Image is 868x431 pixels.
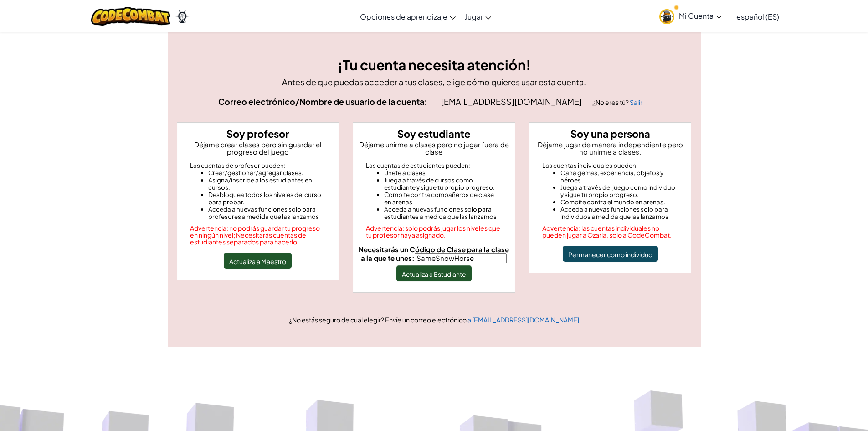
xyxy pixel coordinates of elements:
font: Correo electrónico/Nombre de usuario de la cuenta: [218,96,427,107]
a: Salir [630,98,642,106]
font: Compite contra el mundo en arenas. [560,198,665,206]
font: Únete a clases [384,169,426,177]
font: Actualiza a Maestro [229,257,286,265]
font: Advertencia: las cuentas individuales no pueden jugar a Ozaria, solo a CodeCombat. [542,224,672,239]
font: Permanecer como individuo [568,250,652,259]
button: Permanecer como individuo [563,246,658,262]
font: Juega a través de cursos como estudiante y sigue tu propio progreso. [384,176,495,191]
font: Déjame jugar de manera independiente pero no unirme a clases. [538,140,683,156]
font: Mi Cuenta [679,11,714,21]
font: Antes de que puedas acceder a tus clases, elige cómo quieres usar esta cuenta. [282,77,586,87]
font: Juega a través del juego como individuo y sigue tu propio progreso. [560,183,675,198]
font: Soy estudiante [397,127,470,140]
font: Las cuentas de estudiantes pueden: [366,161,470,169]
font: ¡Tu cuenta necesita atención! [338,56,531,73]
font: Soy profesor [226,127,289,140]
font: español (ES) [736,12,779,21]
font: Asigna/inscribe a los estudiantes en cursos. [208,176,312,191]
font: Acceda a nuevas funciones solo para profesores a medida que las lanzamos [208,205,319,220]
font: Opciones de aprendizaje [360,12,447,21]
font: Advertencia: no podrás guardar tu progreso en ningún nivel; Necesitarás cuentas de estudiantes se... [190,224,320,246]
a: Opciones de aprendizaje [355,4,460,29]
a: español (ES) [732,4,784,29]
img: Ozaria [175,10,190,23]
font: ¿No estás seguro de cuál elegir? Envíe un correo electrónico [289,316,467,324]
img: Logotipo de CodeCombat [91,7,171,26]
button: Actualiza a Estudiante [396,265,472,281]
a: Jugar [460,4,496,29]
font: Jugar [465,12,483,21]
font: Necesitarás un Código de Clase para la clase a la que te unes: [359,245,509,262]
a: a [EMAIL_ADDRESS][DOMAIN_NAME] [467,316,579,324]
font: Gana gemas, experiencia, objetos y héroes. [560,169,663,184]
font: Las cuentas de profesor pueden: [190,161,286,169]
font: Las cuentas individuales pueden: [542,161,638,169]
font: Desbloquea todos los niveles del curso para probar. [208,191,321,206]
font: Soy una persona [570,127,650,140]
input: Necesitarás un Código de Clase para la clase a la que te unes: [415,253,507,263]
a: Mi Cuenta [655,2,726,31]
button: Actualiza a Maestro [224,253,292,269]
font: Compite contra compañeros de clase en arenas [384,191,494,206]
img: avatar [659,9,674,24]
font: Déjame crear clases pero sin guardar el progreso del juego [194,140,321,156]
font: Acceda a nuevas funciones solo para individuos a medida que las lanzamos [560,205,668,220]
font: Crear/gestionar/agregar clases. [208,169,303,177]
font: Acceda a nuevas funciones solo para estudiantes a medida que las lanzamos [384,205,497,220]
font: Advertencia: solo podrás jugar los niveles que tu profesor haya asignado. [366,224,500,239]
font: ¿No eres tú? [592,98,629,106]
font: Déjame unirme a clases pero no jugar fuera de clase [359,140,509,156]
font: [EMAIL_ADDRESS][DOMAIN_NAME] [441,96,582,107]
font: Actualiza a Estudiante [402,270,466,278]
